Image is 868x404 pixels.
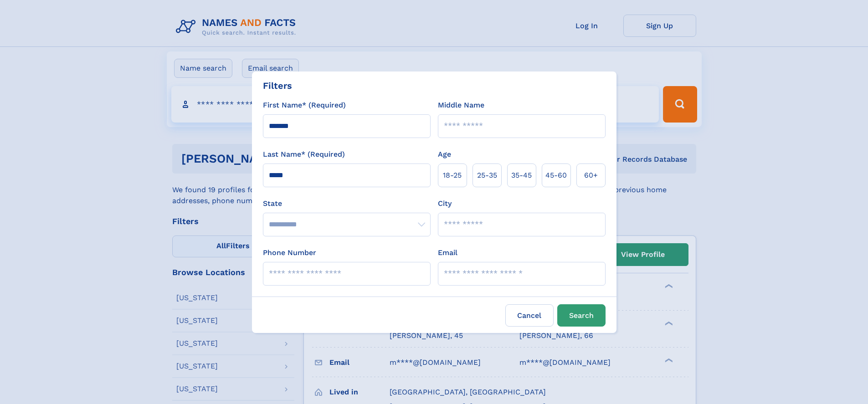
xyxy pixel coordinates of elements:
span: 60+ [584,170,598,181]
label: Age [438,149,451,160]
label: State [263,198,431,209]
span: 35‑45 [511,170,532,181]
div: Filters [263,79,292,92]
label: City [438,198,452,209]
label: Last Name* (Required) [263,149,345,160]
span: 18‑25 [443,170,462,181]
label: Phone Number [263,247,316,258]
button: Search [557,304,606,327]
span: 25‑35 [477,170,497,181]
label: Cancel [505,304,554,327]
span: 45‑60 [545,170,567,181]
label: Email [438,247,457,258]
label: Middle Name [438,100,484,111]
label: First Name* (Required) [263,100,346,111]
